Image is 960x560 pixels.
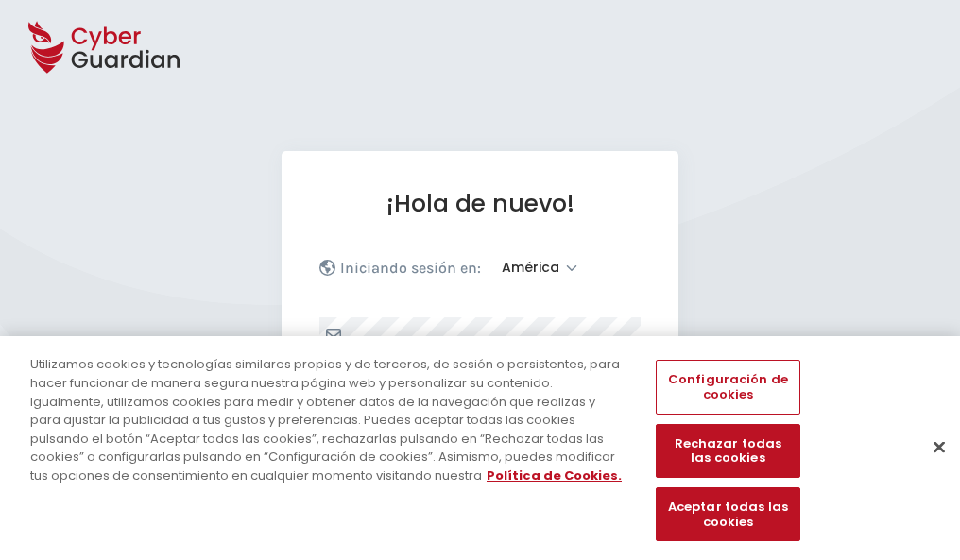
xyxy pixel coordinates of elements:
[656,360,799,414] button: Configuración de cookies, Abre el cuadro de diálogo del centro de preferencias.
[340,259,481,278] p: Iniciando sesión en:
[656,424,799,478] button: Rechazar todas las cookies
[319,189,641,218] h1: ¡Hola de nuevo!
[487,466,622,484] a: Más información sobre su privacidad, se abre en una nueva pestaña
[30,355,627,484] div: Utilizamos cookies y tecnologías similares propias y de terceros, de sesión o persistentes, para ...
[656,487,799,541] button: Aceptar todas las cookies
[918,426,960,467] button: Cerrar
